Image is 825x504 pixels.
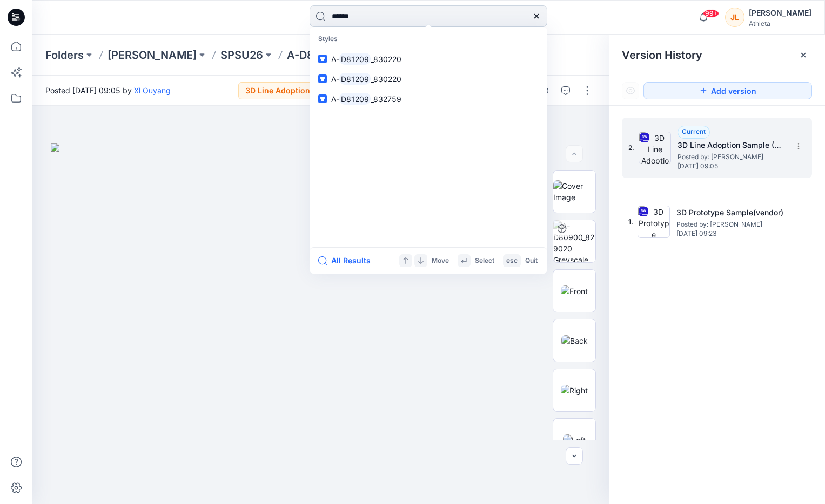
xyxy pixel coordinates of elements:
span: _830220 [371,74,401,84]
span: [DATE] 09:05 [678,162,786,170]
mark: D81209 [339,53,371,65]
button: Close [799,51,808,59]
span: 99+ [703,9,719,18]
button: Add version [643,82,812,99]
span: Version History [622,49,702,62]
a: SPSU26 [220,47,263,63]
span: [DATE] 09:23 [676,230,784,237]
a: Folders [45,47,84,63]
span: 2. [628,143,634,153]
a: A-D81209_830220 [312,49,545,69]
p: Quit [525,255,538,267]
span: Posted by: Xl Ouyang [676,219,784,230]
img: A-D80900_829020 Greyscale [553,220,595,262]
span: Posted [DATE] 09:05 by [45,85,171,96]
img: Cover Image [553,180,595,203]
p: esc [506,255,518,267]
div: Athleta [749,19,811,28]
a: Xl Ouyang [134,86,171,95]
span: Posted by: Xl Ouyang [678,152,786,162]
button: Show Hidden Versions [622,82,639,99]
p: Select [475,255,494,267]
img: 3D Prototype Sample(vendor) [638,206,670,238]
mark: D81209 [339,73,371,85]
a: [PERSON_NAME] [108,47,197,63]
div: JL [725,8,744,27]
span: 1. [628,217,633,227]
img: Right [561,385,588,396]
p: A-D80900_829020 [287,47,387,63]
img: Left [563,434,586,446]
a: A-D81209_830220 [312,69,545,89]
h5: 3D Prototype Sample(vendor) [676,206,784,219]
mark: D81209 [339,93,371,105]
img: 3D Line Adoption Sample (Vendor) [639,132,671,164]
img: Back [561,335,588,346]
span: A- [331,94,339,104]
p: Move [432,255,449,267]
span: Current [682,127,706,135]
span: _830220 [371,55,401,64]
div: [PERSON_NAME] [749,6,811,19]
span: A- [331,74,339,84]
img: Front [561,285,588,297]
h5: 3D Line Adoption Sample (Vendor) [678,139,786,152]
span: A- [331,55,339,64]
a: A-D81209_832759 [312,89,545,109]
p: Styles [312,29,545,49]
img: eyJhbGciOiJIUzI1NiIsImtpZCI6IjAiLCJzbHQiOiJzZXMiLCJ0eXAiOiJKV1QifQ.eyJkYXRhIjp7InR5cGUiOiJzdG9yYW... [51,143,591,504]
button: All Results [318,254,378,267]
span: _832759 [371,94,401,104]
